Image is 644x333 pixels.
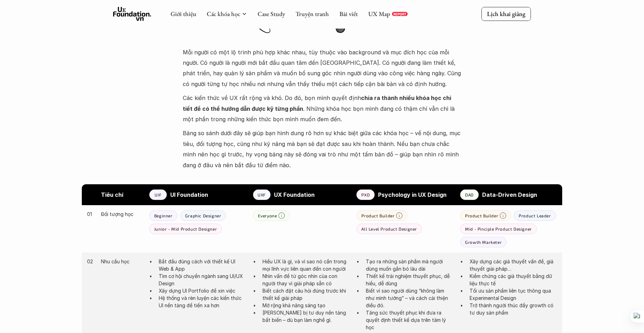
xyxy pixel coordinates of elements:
p: Nhìn vấn đề từ góc nhìn của con người thay vì giải pháp sẵn có [262,272,350,287]
p: Thiết kế trải nghiệm thuyết phục, dễ hiểu, dễ dùng [366,272,453,287]
p: Graphic Designer [185,213,221,218]
strong: Psychology in UX Design [378,191,447,198]
p: Mid - Pinciple Product Designer [465,226,532,231]
a: Truyện tranh [296,10,329,18]
a: Bài viết [339,10,358,18]
a: UX Map [368,10,390,18]
p: Product Builder [361,213,394,218]
p: Các kiến thức về UX rất rộng và khó. Do đó, bọn mình quyết định . Những khóa học bọn mình đang có... [183,93,461,124]
p: Kiểm chứng các giả thuyết bằng dữ liệu thực tế [470,272,557,287]
p: Biết vì sao người dùng “không làm như mình tưởng” – và cách cải thiện điều đó. [366,287,453,309]
p: Hệ thống và rèn luyện các kiến thức UI nền tảng để tiến xa hơn [159,294,246,309]
p: Tăng sức thuyết phục khi đưa ra quyết định thiết kế dựa trên tâm lý học [366,309,453,331]
a: Các khóa học [207,10,240,18]
p: Growth Marketer [465,240,502,245]
p: UXF [258,192,266,197]
p: Lịch khai giảng [487,10,525,18]
p: All Level Product Designer [361,226,417,231]
strong: chia ra thành nhiều khóa học chi tiết để có thể hướng dẫn được kỹ từng phần [183,94,453,112]
p: REPORT [393,12,406,16]
a: Giới thiệu [171,10,196,18]
p: Hiểu UX là gì, và vì sao nó cần trong mọi lĩnh vực liên quan đến con người [262,258,350,272]
p: Xây dựng các giả thuyết vấn đề, giả thuyết giải pháp… [470,258,557,272]
p: Product Builder [465,213,498,218]
p: Xây dựng UI Portfolio để xin việc [159,287,246,294]
p: 01 [87,210,94,218]
p: Everyone [258,213,277,218]
a: REPORT [392,12,408,16]
p: Đối tượng học [101,210,142,218]
a: Case Study [258,10,285,18]
p: Mỗi người có một lộ trình phù hợp khác nhau, tùy thuộc vào background và mục đích học của mỗi ngư... [183,47,461,90]
p: Tạo ra những sản phẩm mà người dùng muốn gắn bó lâu dài [366,258,453,272]
strong: UI Foundation [170,191,208,198]
p: Junior - Mid Product Designer [154,226,217,231]
p: Nhu cầu học [101,258,142,265]
p: Trở thành người thúc đẩy growth có tư duy sản phẩm [470,302,557,316]
p: PXD [361,192,370,197]
p: [PERSON_NAME] bị tư duy nền tảng bất biến – dù bạn làm nghề gì. [262,309,350,324]
p: Bảng so sánh dưới đây sẽ giúp bạn hình dung rõ hơn sự khác biệt giữa các khóa học – về nội dung, ... [183,128,461,170]
strong: Data-Driven Design [482,191,537,198]
p: 02 [87,258,94,265]
p: Beginner [154,213,173,218]
p: Tối ưu sản phẩm liên tục thông qua Experimental Design [470,287,557,302]
p: Mở rộng khả năng sáng tạo [262,302,350,309]
strong: Tiêu chí [101,191,123,198]
strong: UX Foundation [274,191,315,198]
p: Biết cách đặt câu hỏi đúng trước khi thiết kế giải pháp [262,287,350,302]
p: Product Leader [519,213,551,218]
p: Bắt đầu đúng cách với thiết kế UI Web & App [159,258,246,272]
p: Tìm cơ hội chuyển ngành sang UI/UX Design [159,272,246,287]
p: DAD [465,192,474,197]
p: UIF [155,192,161,197]
a: Lịch khai giảng [481,7,531,21]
